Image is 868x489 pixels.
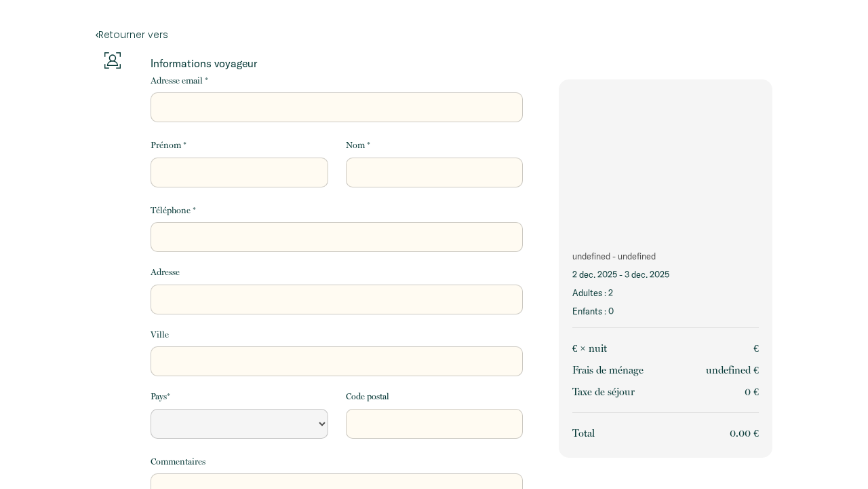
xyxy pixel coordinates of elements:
label: Adresse email * [151,74,208,88]
p: 0 € [745,384,759,400]
label: Ville [151,328,169,342]
label: Prénom * [151,139,186,152]
select: Default select example [151,409,328,439]
label: Adresse [151,266,180,279]
label: Pays [151,390,170,403]
p: undefined € [706,362,759,378]
p: Informations voyageur [151,56,523,70]
p: € [753,340,759,357]
label: Commentaires [151,455,205,469]
span: 0.00 € [730,427,759,439]
label: Code postal [346,390,389,403]
p: Taxe de séjour [572,384,635,400]
p: € × nuit [572,340,607,357]
span: Total [572,427,595,439]
p: undefined - undefined [572,250,759,263]
img: guests-info [104,52,121,69]
img: rental-image [559,79,772,240]
p: Enfants : 0 [572,305,759,318]
p: Frais de ménage [572,362,644,378]
p: Adultes : 2 [572,287,759,300]
a: Retourner vers [96,27,772,42]
label: Nom * [346,139,370,152]
p: 2 déc. 2025 - 3 déc. 2025 [572,268,759,281]
label: Téléphone * [151,204,196,217]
